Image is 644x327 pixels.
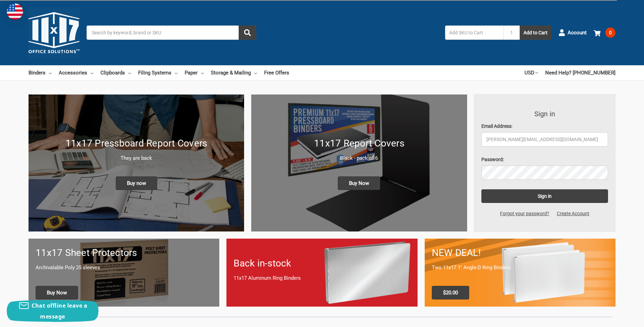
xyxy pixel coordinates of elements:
a: Need Help? [PHONE_NUMBER] [545,65,615,80]
input: Add SKU to Cart [445,25,503,40]
a: Create Account [553,210,593,217]
a: 11x17 sheet protectors 11x17 Sheet Protectors Archivalable Poly 25 sleeves Buy Now [29,239,219,306]
span: Buy Now [338,176,380,190]
a: 11x17 Binder 2-pack only $20.00 NEW DEAL! Two 11x17 1" Angle-D Ring Binders $20.00 [425,239,615,306]
a: Account [558,24,587,41]
h1: 11x17 Report Covers [258,136,460,151]
a: USD [525,65,538,80]
p: 11x17 Aluminum Ring Binders [234,274,410,282]
h1: NEW DEAL! [432,246,608,260]
a: 0 [594,24,615,41]
label: Password: [481,156,608,163]
p: Black - pack of 6 [258,154,460,162]
a: Storage & Mailing [211,65,257,80]
a: Back in-stock 11x17 Aluminum Ring Binders [226,239,417,306]
img: 11x17 Report Covers [251,94,467,231]
button: Chat offline leave a message [7,300,98,322]
a: Accessories [59,65,93,80]
a: Filing Systems [138,65,178,80]
img: duty and tax information for United States [7,3,23,20]
button: Add to Cart [520,25,551,40]
h3: Sign in [481,109,608,119]
a: New 11x17 Pressboard Binders 11x17 Pressboard Report Covers They are back Buy now [29,94,244,231]
a: Clipboards [100,65,131,80]
a: Forgot your password? [496,210,553,217]
a: Binders [29,65,52,80]
span: Account [568,29,587,37]
p: Archivalable Poly 25 sleeves [36,264,212,272]
a: 11x17 Report Covers 11x17 Report Covers Black - pack of 6 Buy Now [251,94,467,231]
a: Free Offers [264,65,289,80]
h1: 11x17 Pressboard Report Covers [36,136,237,151]
span: Buy Now [36,286,78,299]
label: Email Address: [481,123,608,130]
a: Paper [185,65,204,80]
input: Search by keyword, brand or SKU [87,25,256,40]
p: Two 11x17 1" Angle-D Ring Binders [432,264,608,272]
h1: Back in-stock [234,256,410,271]
input: Sign in [481,189,608,203]
span: Chat offline leave a message [32,302,87,320]
img: 11x17.com [29,7,79,58]
p: They are back [36,154,237,162]
img: New 11x17 Pressboard Binders [29,94,244,231]
span: $20.00 [432,286,469,299]
span: Buy now [116,176,157,190]
span: 0 [605,28,615,38]
h1: 11x17 Sheet Protectors [36,246,212,260]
